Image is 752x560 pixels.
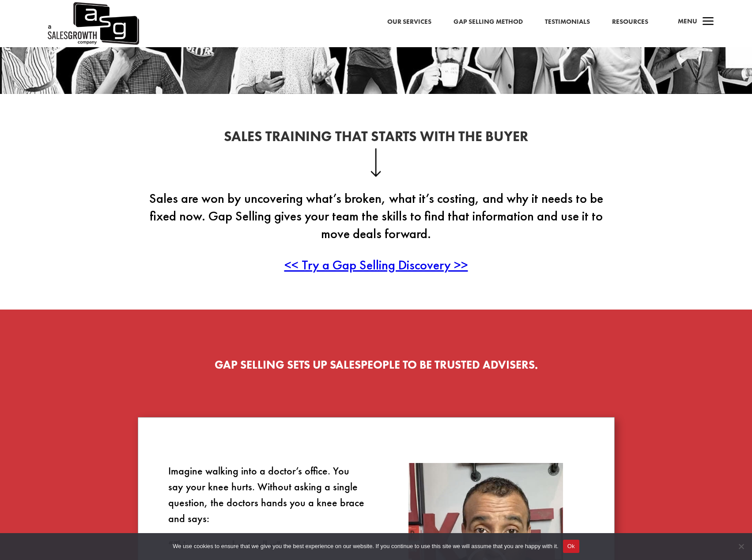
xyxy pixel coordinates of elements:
[387,16,431,28] a: Our Services
[678,17,697,26] span: Menu
[699,13,717,31] span: a
[138,190,615,256] p: Sales are won by uncovering what’s broken, what it’s costing, and why it needs to be fixed now. G...
[545,16,590,28] a: Testimonials
[453,16,523,28] a: Gap Selling Method
[168,463,365,537] p: Imagine walking into a doctor’s office. You say your knee hurts. Without asking a single question...
[173,542,558,551] span: We use cookies to ensure that we give you the best experience on our website. If you continue to ...
[138,359,615,375] h2: Gap Selling SETS UP SALESPEOPLE TO BE TRUSTED ADVISERS.
[612,16,648,28] a: Resources
[737,542,745,551] span: No
[284,256,468,273] a: << Try a Gap Selling Discovery >>
[138,130,615,148] h2: Sales Training That Starts With the Buyer
[370,148,382,176] img: down-arrow
[563,540,579,553] button: Ok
